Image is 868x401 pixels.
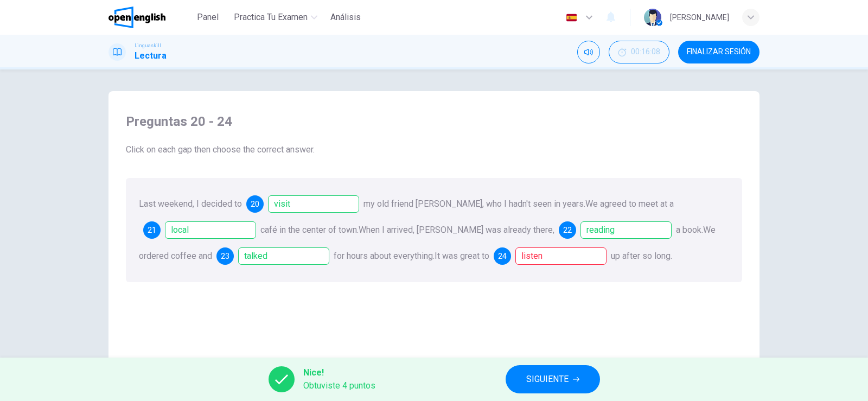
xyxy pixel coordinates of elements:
span: Obtuviste 4 puntos [303,379,375,392]
span: Click on each gap then choose the correct answer. [126,143,742,156]
span: 23 [221,252,229,260]
div: reading [559,221,672,239]
span: Last weekend, I decided to [139,199,242,209]
span: We agreed to meet at a [585,199,674,209]
button: Análisis [326,8,365,27]
button: Practica tu examen [229,8,322,27]
div: listen [515,247,607,265]
img: Profile picture [644,9,661,26]
span: a book. [676,225,703,235]
span: Panel [197,11,219,24]
div: visit [268,195,359,213]
span: café in the center of town. [260,225,359,235]
div: reading [580,221,672,239]
button: 00:16:08 [609,41,669,63]
span: SIGUIENTE [526,372,569,387]
span: 22 [563,226,572,234]
span: FINALIZAR SESIÓN [687,48,751,56]
h4: Preguntas 20 - 24 [126,113,742,130]
span: up after so long. [611,251,672,261]
h1: Lectura [135,49,167,62]
span: Practica tu examen [234,11,308,24]
button: Panel [190,8,225,27]
a: OpenEnglish logo [108,7,190,28]
div: catch [494,247,607,265]
span: for hours about everything. [334,251,435,261]
div: [PERSON_NAME] [670,11,729,24]
div: talked [216,247,329,265]
span: my old friend [PERSON_NAME], who I hadn't seen in years. [363,199,585,209]
div: Silenciar [577,41,600,63]
img: es [565,14,578,22]
img: OpenEnglish logo [108,7,165,28]
div: visit [246,195,359,213]
span: Linguaskill [135,42,161,49]
span: It was great to [435,251,489,261]
span: 20 [251,200,259,208]
div: Ocultar [609,41,669,63]
span: 00:16:08 [631,48,660,56]
span: Análisis [330,11,361,24]
div: talked [238,247,329,265]
div: local [143,221,256,239]
span: 24 [498,252,507,260]
button: SIGUIENTE [506,365,600,393]
div: local [165,221,256,239]
span: 21 [148,226,156,234]
button: FINALIZAR SESIÓN [678,41,759,63]
span: Nice! [303,366,375,379]
span: When I arrived, [PERSON_NAME] was already there, [359,225,554,235]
